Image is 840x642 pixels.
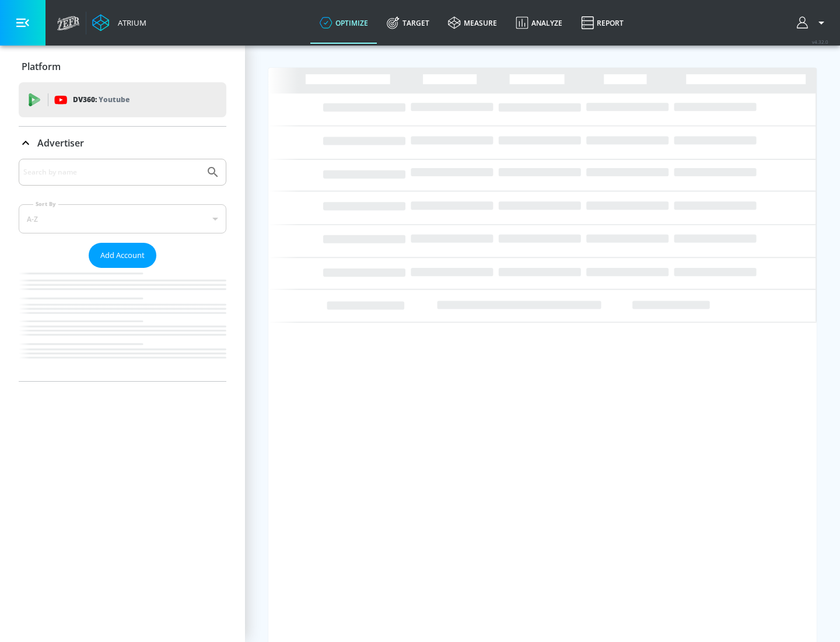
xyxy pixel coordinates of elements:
div: Atrium [113,18,146,28]
a: optimize [310,2,377,44]
button: Add Account [89,243,156,268]
span: Add Account [100,249,145,262]
a: measure [439,2,506,44]
label: Sort By [33,200,58,208]
p: Platform [22,60,61,73]
div: A-Z [19,204,226,233]
div: Advertiser [19,159,226,381]
div: Advertiser [19,127,226,159]
div: Platform [19,50,226,83]
span: v 4.32.0 [812,39,828,45]
p: Youtube [99,93,129,106]
p: DV360: [73,93,129,106]
a: Report [572,2,633,44]
div: DV360: Youtube [19,82,226,117]
a: Analyze [506,2,572,44]
a: Atrium [92,14,146,32]
a: Target [377,2,439,44]
input: Search by name [23,165,200,180]
nav: list of Advertiser [19,268,226,381]
p: Advertiser [37,137,84,149]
